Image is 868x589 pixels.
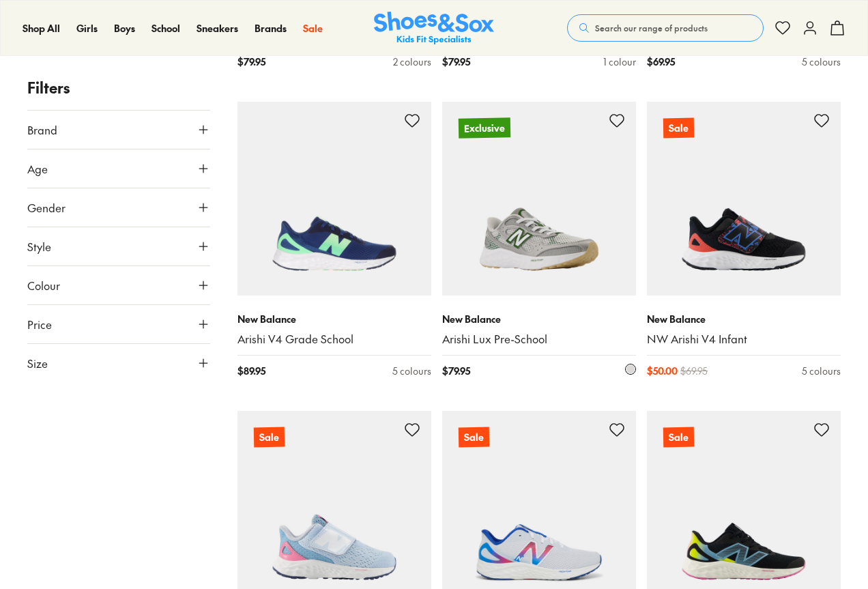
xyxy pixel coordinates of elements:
p: New Balance [647,312,841,326]
a: Shop All [23,21,60,35]
span: Girls [76,21,98,35]
a: Arishi Lux Pre-School [442,332,636,347]
a: Girls [76,21,98,35]
p: Exclusive [459,118,510,138]
button: Gender [27,188,210,227]
p: Sale [663,118,694,139]
span: Gender [27,199,66,216]
span: $ 69.95 [647,55,675,69]
a: Arishi V4 Grade School [237,332,431,347]
span: $ 79.95 [237,55,265,69]
span: Brands [255,21,287,35]
a: Sale [647,102,841,296]
button: Search our range of products [567,14,764,42]
span: $ 50.00 [647,364,678,378]
img: SNS_Logo_Responsive.svg [374,12,494,45]
a: Sale [303,21,323,35]
span: School [151,21,180,35]
span: Search our range of products [595,22,708,34]
p: Sale [459,427,489,447]
div: 1 colour [603,55,636,69]
p: Filters [27,76,210,99]
span: Shop All [23,21,60,35]
span: $ 69.95 [680,364,708,378]
span: Colour [27,277,60,293]
button: Style [27,227,210,265]
span: Sale [303,21,323,35]
p: Sale [254,427,285,447]
div: 5 colours [802,55,841,69]
a: Shoes & Sox [374,12,494,45]
span: Price [27,316,52,332]
a: Brands [255,21,287,35]
div: 5 colours [392,364,431,378]
span: Style [27,238,51,255]
span: Boys [114,21,135,35]
div: 5 colours [802,364,841,378]
span: $ 79.95 [442,55,470,69]
span: $ 79.95 [442,364,470,378]
div: 2 colours [393,55,431,69]
a: NW Arishi V4 Infant [647,332,841,347]
a: Boys [114,21,135,35]
span: Brand [27,121,57,138]
button: Brand [27,111,210,149]
button: Age [27,149,210,188]
span: Size [27,355,48,371]
a: Exclusive [442,102,636,296]
span: Sneakers [197,21,238,35]
button: Price [27,305,210,343]
p: Sale [663,427,694,447]
button: Colour [27,266,210,304]
button: Size [27,344,210,382]
a: School [151,21,180,35]
span: $ 89.95 [237,364,265,378]
span: Age [27,160,48,177]
p: New Balance [442,312,636,326]
a: Sneakers [197,21,238,35]
p: New Balance [237,312,431,326]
